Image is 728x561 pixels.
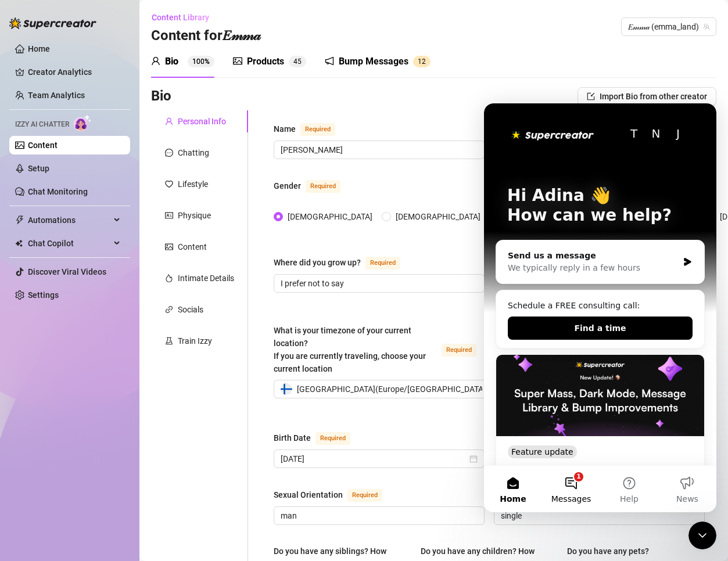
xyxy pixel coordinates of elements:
[274,256,361,269] div: Where did you grow up?
[567,545,657,558] label: Do you have any pets?
[165,149,173,157] span: message
[24,342,93,355] div: Feature update
[283,210,377,223] span: [DEMOGRAPHIC_DATA]
[28,211,110,229] span: Automations
[347,489,382,502] span: Required
[281,143,475,156] input: Name
[274,431,311,444] div: Birth Date
[151,8,218,27] button: Content Library
[15,215,24,225] span: thunderbolt
[28,164,49,173] a: Setup
[297,380,489,398] span: [GEOGRAPHIC_DATA] ( Europe/[GEOGRAPHIC_DATA] )
[567,545,649,558] div: Do you have any pets?
[165,305,173,314] span: link
[28,91,85,100] a: Team Analytics
[116,362,174,409] button: Help
[178,209,211,222] div: Physique
[165,117,173,125] span: user
[178,303,203,316] div: Socials
[28,141,58,150] a: Content
[281,452,467,465] input: Birth Date
[578,87,716,106] button: Import Bio from other creator
[12,251,221,411] div: Super Mass, Dark Mode, Message Library & Bump ImprovementsFeature update
[165,243,173,251] span: picture
[274,179,301,192] div: Gender
[165,180,173,188] span: heart
[703,23,710,30] span: team
[274,326,426,373] span: What is your timezone of your current location? If you are currently traveling, choose your curre...
[289,56,306,67] sup: 45
[174,362,232,409] button: News
[151,27,260,45] h3: Content for 𝐸𝓂𝓂𝒶
[15,239,23,247] img: Chat Copilot
[28,234,110,253] span: Chat Copilot
[192,391,214,400] span: News
[274,122,348,136] label: Name
[74,114,92,131] img: AI Chatter
[325,56,334,66] span: notification
[274,179,353,193] label: Gender
[628,18,709,35] span: 𝐸𝓂𝓂𝒶 (emma_land)
[274,488,395,502] label: Sexual Orientation
[413,56,431,67] sup: 12
[28,187,88,196] a: Chat Monitoring
[165,337,173,345] span: experiment
[151,56,160,66] span: user
[281,509,475,522] input: Sexual Orientation
[28,290,59,300] a: Settings
[274,431,363,445] label: Birth Date
[315,432,350,445] span: Required
[274,256,413,269] label: Where did you grow up?
[281,277,475,290] input: Where did you grow up?
[233,56,242,66] span: picture
[293,57,297,66] span: 4
[178,240,207,253] div: Content
[274,488,343,501] div: Sexual Orientation
[67,391,107,400] span: Messages
[16,391,42,400] span: Home
[58,362,116,409] button: Messages
[306,180,340,193] span: Required
[178,146,209,159] div: Chatting
[165,55,178,69] div: Bio
[178,272,234,285] div: Intimate Details
[300,123,335,136] span: Required
[442,344,476,357] span: Required
[151,87,171,106] h3: Bio
[274,123,296,135] div: Name
[281,383,292,395] img: fi
[178,335,212,347] div: Train Izzy
[365,257,400,269] span: Required
[247,55,284,69] div: Products
[422,57,426,66] span: 2
[165,211,173,220] span: idcard
[9,17,96,29] img: logo-BBDzfeDw.svg
[165,274,173,282] span: fire
[501,509,695,522] input: Relationship Status
[600,92,707,101] span: Import Bio from other creator
[136,391,155,400] span: Help
[28,63,121,81] a: Creator Analytics
[12,251,220,333] img: Super Mass, Dark Mode, Message Library & Bump Improvements
[418,57,422,66] span: 1
[339,55,408,69] div: Bump Messages
[152,13,209,22] span: Content Library
[297,57,302,66] span: 5
[28,267,106,276] a: Discover Viral Videos
[15,119,69,130] span: Izzy AI Chatter
[484,103,716,512] iframe: Intercom live chat
[178,115,226,128] div: Personal Info
[587,92,595,100] span: import
[391,210,485,223] span: [DEMOGRAPHIC_DATA]
[28,44,50,53] a: Home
